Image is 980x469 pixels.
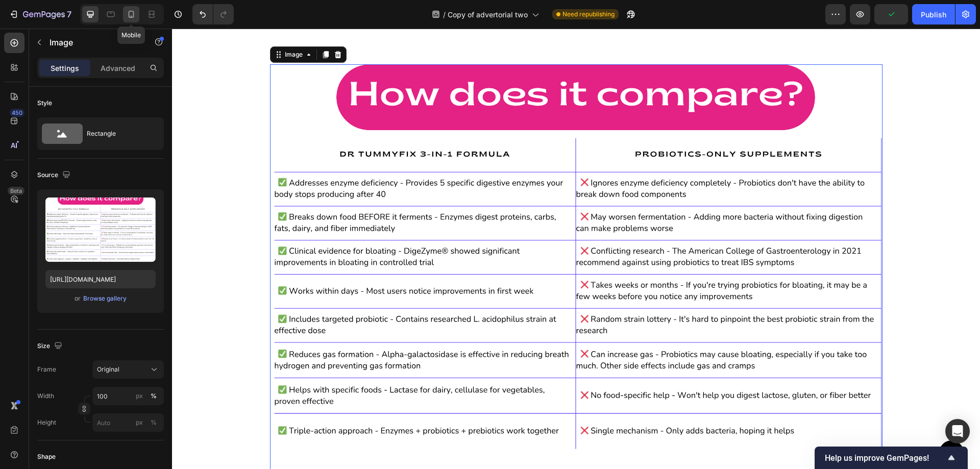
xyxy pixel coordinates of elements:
[945,419,970,443] div: Open Intercom Messenger
[37,168,72,182] div: Source
[443,9,446,20] span: /
[133,390,145,402] button: %
[45,198,156,262] img: preview-image
[92,360,164,379] button: Original
[37,365,56,374] label: Frame
[148,416,160,429] button: px
[92,387,164,405] input: px%
[825,453,945,463] span: Help us improve GemPages!
[562,10,615,19] span: Need republishing
[83,293,127,304] button: Browse gallery
[111,21,133,31] div: Image
[45,270,156,288] input: https://example.com/image.jpg
[10,109,24,117] div: 450
[448,9,528,20] span: Copy of advertorial two
[98,36,710,444] img: gempages_585012591659582269-04e918eb-2dfe-4b30-85d5-c5e30f05f4c7.svg
[921,9,946,20] div: Publish
[37,98,52,108] div: Style
[172,29,980,469] iframe: Design area
[75,292,81,305] span: or
[912,4,955,24] button: Publish
[101,63,135,73] p: Advanced
[4,4,76,24] button: 7
[148,390,160,402] button: px
[97,365,119,374] span: Original
[67,8,71,20] p: 7
[136,418,143,427] div: px
[50,36,136,48] p: Image
[151,418,157,427] div: %
[51,63,79,73] p: Settings
[136,391,143,401] div: px
[37,452,56,461] div: Shape
[151,391,157,401] div: %
[192,4,234,24] div: Undo/Redo
[37,339,64,353] div: Size
[87,122,149,145] div: Rectangle
[133,416,145,429] button: %
[825,452,958,464] button: Show survey - Help us improve GemPages!
[37,391,54,401] label: Width
[83,294,127,303] div: Browse gallery
[92,413,164,432] input: px%
[8,187,24,195] div: Beta
[37,418,56,427] label: Height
